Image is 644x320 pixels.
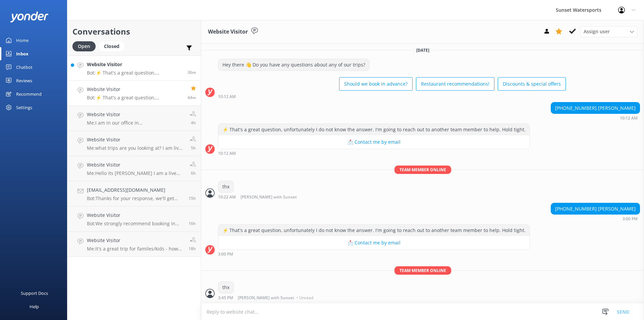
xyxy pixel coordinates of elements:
[189,246,196,252] span: Aug 24 2025 08:30pm (UTC -05:00) America/Cancun
[191,170,196,176] span: Aug 25 2025 08:09am (UTC -05:00) America/Cancun
[238,296,294,300] span: [PERSON_NAME] with Sunset
[218,295,315,300] div: Aug 25 2025 02:45pm (UTC -05:00) America/Cancun
[67,156,201,181] a: Website VisitorMe:Hello its [PERSON_NAME] I am a live agent. Which trip are you considering and w...
[187,95,196,100] span: Aug 25 2025 02:00pm (UTC -05:00) America/Cancun
[218,225,530,236] div: ⚡ That's a great question, unfortunately I do not know the answer. I'm going to reach out to anot...
[67,131,201,156] a: Website VisitorMe:what trips are you looking at? I am live in [GEOGRAPHIC_DATA] and happy to help.5h
[87,145,185,151] p: Me: what trips are you looking at? I am live in [GEOGRAPHIC_DATA] and happy to help.
[339,77,413,91] button: Should we book in advance?
[67,181,201,207] a: [EMAIL_ADDRESS][DOMAIN_NAME]Bot:Thanks for your response, we'll get back to you as soon as we can...
[218,124,530,135] div: ⚡ That's a great question, unfortunately I do not know the answer. I'm going to reach out to anot...
[208,28,248,36] h3: Website Visitor
[189,195,196,201] span: Aug 24 2025 11:21pm (UTC -05:00) America/Cancun
[218,95,236,99] strong: 10:12 AM
[16,34,29,47] div: Home
[87,70,182,76] p: Bot: ⚡ That's a great question, unfortunately I do not know the answer. I'm going to reach out to...
[584,28,610,35] span: Assign user
[72,42,99,50] a: Open
[218,181,233,192] div: thx
[412,47,433,53] span: [DATE]
[187,70,196,75] span: Aug 25 2025 02:08pm (UTC -05:00) America/Cancun
[218,135,530,149] button: 📩 Contact me by email
[218,252,530,256] div: Aug 25 2025 02:00pm (UTC -05:00) America/Cancun
[218,151,236,155] strong: 10:12 AM
[99,41,124,51] div: Closed
[218,94,566,99] div: Aug 25 2025 09:12am (UTC -05:00) America/Cancun
[218,282,233,293] div: thx
[87,136,185,143] h4: Website Visitor
[498,77,566,91] button: Discounts & special offers
[394,266,451,275] span: Team member online
[297,296,313,300] span: • Unread
[218,236,530,249] button: 📩 Contact me by email
[189,221,196,226] span: Aug 24 2025 09:49pm (UTC -05:00) America/Cancun
[16,74,32,87] div: Reviews
[191,120,196,126] span: Aug 25 2025 10:23am (UTC -05:00) America/Cancun
[87,212,183,219] h4: Website Visitor
[191,145,196,151] span: Aug 25 2025 09:20am (UTC -05:00) America/Cancun
[87,111,185,118] h4: Website Visitor
[87,161,185,169] h4: Website Visitor
[620,116,638,120] strong: 10:12 AM
[551,102,640,114] div: [PHONE_NUMBER] [PERSON_NAME]
[87,86,182,93] h4: Website Visitor
[623,217,638,221] strong: 3:00 PM
[218,296,233,300] strong: 3:45 PM
[72,41,96,51] div: Open
[87,61,182,68] h4: Website Visitor
[87,120,185,126] p: Me: I am in our office in [GEOGRAPHIC_DATA] all day.
[551,116,640,120] div: Aug 25 2025 09:12am (UTC -05:00) America/Cancun
[551,216,640,221] div: Aug 25 2025 02:00pm (UTC -05:00) America/Cancun
[67,207,201,232] a: Website VisitorBot:We strongly recommend booking in advance as our tours are known to sell out, e...
[218,194,319,199] div: Aug 25 2025 09:22am (UTC -05:00) America/Cancun
[21,286,48,300] div: Support Docs
[87,237,183,244] h4: Website Visitor
[87,221,183,227] p: Bot: We strongly recommend booking in advance as our tours are known to sell out, especially this...
[99,42,128,50] a: Closed
[87,170,185,176] p: Me: Hello its [PERSON_NAME] I am a live agent. Which trip are you considering and when will you b...
[218,59,369,71] div: Hey there 👋 Do you have any questions about any of our trips?
[67,106,201,131] a: Website VisitorMe:I am in our office in [GEOGRAPHIC_DATA] all day.4h
[16,101,32,114] div: Settings
[240,195,297,199] span: [PERSON_NAME] with Sunset
[87,95,182,101] p: Bot: ⚡ That's a great question, unfortunately I do not know the answer. I'm going to reach out to...
[67,81,201,106] a: Website VisitorBot:⚡ That's a great question, unfortunately I do not know the answer. I'm going t...
[416,77,494,91] button: Restaurant recommendations!
[218,195,236,199] strong: 10:22 AM
[67,232,201,257] a: Website VisitorMe:it's a great trip for familes/kids - how old are the kids?18h
[16,87,42,101] div: Recommend
[87,195,183,201] p: Bot: Thanks for your response, we'll get back to you as soon as we can during opening hours.
[67,55,201,81] a: Website VisitorBot:⚡ That's a great question, unfortunately I do not know the answer. I'm going t...
[218,252,233,256] strong: 3:00 PM
[16,60,33,74] div: Chatbot
[87,246,183,252] p: Me: it's a great trip for familes/kids - how old are the kids?
[218,151,530,155] div: Aug 25 2025 09:12am (UTC -05:00) America/Cancun
[551,203,640,215] div: [PHONE_NUMBER] [PERSON_NAME]
[87,186,183,194] h4: [EMAIL_ADDRESS][DOMAIN_NAME]
[72,25,196,38] h2: Conversations
[580,26,637,37] div: Assign User
[30,300,39,313] div: Help
[16,47,29,60] div: Inbox
[10,11,49,22] img: yonder-white-logo.png
[394,166,451,174] span: Team member online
